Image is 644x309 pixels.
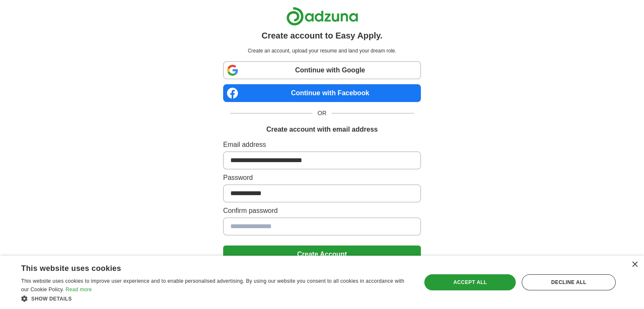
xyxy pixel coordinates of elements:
span: Show details [31,296,72,302]
a: Read more, opens a new window [66,287,92,292]
div: This website uses cookies [21,261,388,273]
span: OR [312,109,332,118]
a: Continue with Facebook [223,84,421,102]
label: Confirm password [223,206,421,216]
h1: Create account with email address [266,124,378,135]
h1: Create account to Easy Apply. [262,29,383,42]
div: Show details [21,294,409,303]
label: Email address [223,140,421,150]
div: Decline all [522,274,616,290]
div: Accept all [424,274,516,290]
label: Password [223,173,421,183]
p: Create an account, upload your resume and land your dream role. [225,47,419,55]
button: Create Account [223,246,421,263]
a: Continue with Google [223,61,421,79]
img: Adzuna logo [286,7,358,26]
span: This website uses cookies to improve user experience and to enable personalised advertising. By u... [21,278,404,292]
div: Close [631,262,638,268]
